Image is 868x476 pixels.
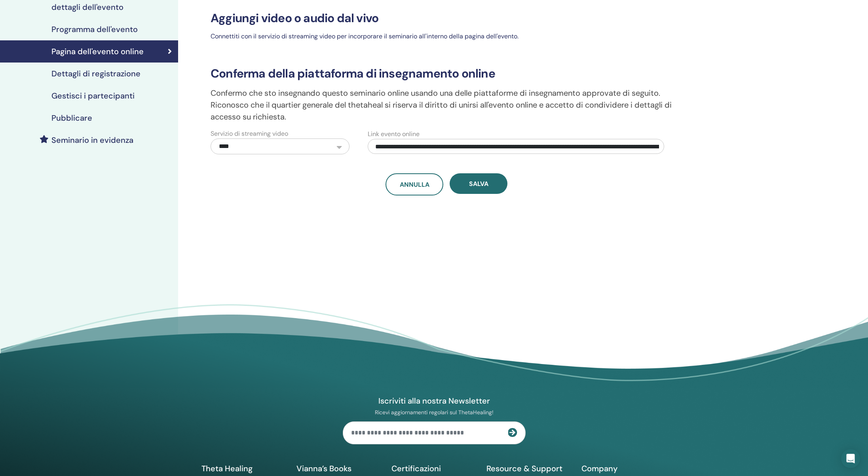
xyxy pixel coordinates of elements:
[486,463,572,474] h5: Resource & Support
[400,180,429,189] span: Annulla
[201,463,287,474] h5: Theta Healing
[206,87,687,123] p: Confermo che sto insegnando questo seminario online usando una delle piattaforme di insegnamento ...
[206,32,687,41] p: Connettiti con il servizio di streaming video per incorporare il seminario all'interno della pagi...
[51,47,144,56] h4: Pagina dell'evento online
[296,463,382,474] h5: Vianna’s Books
[51,91,135,101] h4: Gestisci i partecipanti
[51,113,92,123] h4: Pubblicare
[211,129,288,138] label: Servizio di streaming video
[343,396,526,406] h4: Iscriviti alla nostra Newsletter
[386,173,443,195] a: Annulla
[51,135,133,145] h4: Seminario in evidenza
[450,173,507,194] button: Salva
[206,11,687,25] h3: Aggiungi video o audio dal vivo
[368,129,420,139] label: Link evento online
[343,409,526,416] p: Ricevi aggiornamenti regolari sul ThetaHealing!
[206,66,687,81] h3: Conferma della piattaforma di insegnamento online
[841,449,860,468] div: Open Intercom Messenger
[469,180,488,188] span: Salva
[581,463,667,474] h5: Company
[51,2,123,12] h4: dettagli dell'evento
[51,25,138,34] h4: Programma dell'evento
[391,463,477,474] h5: Certificazioni
[51,69,141,78] h4: Dettagli di registrazione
